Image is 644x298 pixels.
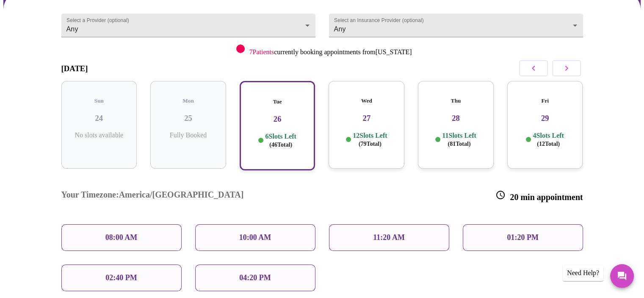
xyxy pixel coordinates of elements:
span: ( 81 Total) [448,141,470,147]
p: currently booking appointments from [US_STATE] [249,48,412,56]
h5: Tue [247,98,308,105]
p: No slots available [68,131,130,139]
h3: [DATE] [61,64,88,73]
h3: 25 [157,114,219,123]
h5: Mon [157,97,219,104]
h5: Thu [425,97,487,104]
p: 12 Slots Left [353,131,387,148]
h3: 26 [247,114,308,124]
span: ( 46 Total) [269,142,292,148]
h3: 28 [425,114,487,123]
h5: Fri [514,97,576,104]
div: Any [61,14,315,37]
h3: 27 [335,114,398,123]
span: ( 79 Total) [359,141,381,147]
h3: 20 min appointment [495,190,583,202]
h5: Sun [68,97,130,104]
h5: Wed [335,97,398,104]
button: Messages [610,264,634,288]
p: 08:00 AM [105,233,138,242]
p: Fully Booked [157,131,219,139]
span: ( 12 Total) [537,141,560,147]
h3: 29 [514,114,576,123]
div: Any [329,14,583,37]
p: 02:40 PM [105,273,137,282]
p: 10:00 AM [239,233,271,242]
p: 4 Slots Left [533,131,564,148]
div: Need Help? [563,265,603,281]
h3: 24 [68,114,130,123]
span: 7 Patients [249,48,274,56]
p: 01:20 PM [507,233,538,242]
h3: Your Timezone: America/[GEOGRAPHIC_DATA] [61,190,244,202]
p: 04:20 PM [239,273,271,282]
p: 11 Slots Left [442,131,476,148]
p: 6 Slots Left [265,132,296,149]
p: 11:20 AM [373,233,405,242]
